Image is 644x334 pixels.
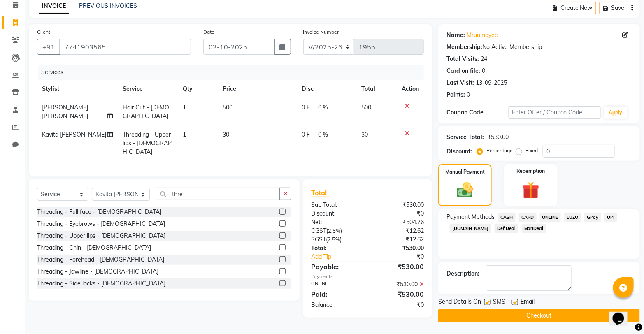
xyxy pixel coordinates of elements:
button: Create New [549,2,596,14]
div: ₹0 [367,301,430,309]
span: 1 [183,104,186,111]
div: Threading - Upper lips - [DEMOGRAPHIC_DATA] [37,232,165,240]
span: 500 [361,104,371,111]
button: Apply [604,107,628,119]
div: ₹0 [378,253,430,261]
span: Payment Methods [446,213,495,221]
div: Threading - Forehead - [DEMOGRAPHIC_DATA] [37,255,164,264]
div: Payable: [305,262,367,271]
span: LUZO [564,213,581,222]
div: Threading - Chin - [DEMOGRAPHIC_DATA] [37,244,151,252]
img: _cash.svg [452,181,479,199]
label: Date [203,28,214,36]
div: ₹530.00 [367,280,430,289]
label: Percentage [486,147,513,154]
span: Hair Cut - [DEMOGRAPHIC_DATA] [123,104,169,120]
th: Disc [297,80,356,98]
span: Total [311,188,330,197]
span: CGST [311,227,326,234]
label: Invoice Number [303,28,339,36]
div: Services [38,65,430,80]
span: Kavita [PERSON_NAME] [42,131,106,138]
th: Stylist [37,80,118,98]
img: _gift.svg [517,180,545,201]
span: DefiDeal [495,224,518,233]
div: Discount: [446,147,472,156]
div: No Active Membership [446,43,632,51]
div: Name: [446,31,465,39]
div: Discount: [305,209,367,218]
span: 2.5% [328,236,340,243]
div: Threading - Full face - [DEMOGRAPHIC_DATA] [37,208,161,216]
div: 0 [482,67,485,75]
span: 0 F [302,103,310,112]
a: Add Tip [305,253,378,261]
div: Card on file: [446,67,480,75]
span: GPay [584,213,601,222]
th: Price [218,80,297,98]
span: Threading - Upper lips - [DEMOGRAPHIC_DATA] [123,131,172,155]
div: Threading - Eyebrows - [DEMOGRAPHIC_DATA] [37,220,165,228]
div: ₹504.76 [367,218,430,227]
th: Action [397,80,424,98]
button: Save [600,2,628,14]
th: Service [118,80,178,98]
span: ONLINE [540,213,561,222]
span: UPI [604,213,617,222]
div: Coupon Code [446,108,508,117]
a: Mrunmayee [467,31,498,39]
div: 13-09-2025 [476,79,507,87]
div: Paid: [305,289,367,299]
span: Send Details On [438,297,481,308]
div: ( ) [305,227,367,235]
div: Total Visits: [446,55,479,63]
div: ₹530.00 [367,262,430,271]
span: CARD [519,213,537,222]
div: 24 [481,55,487,63]
span: | [313,130,315,139]
button: Checkout [438,309,640,322]
span: CASH [498,213,516,222]
div: ₹12.62 [367,235,430,244]
div: Membership: [446,43,482,51]
div: ( ) [305,235,367,244]
div: ₹530.00 [487,133,509,141]
div: Last Visit: [446,79,474,87]
div: Description: [446,269,479,278]
span: [DOMAIN_NAME] [450,224,491,233]
div: Service Total: [446,133,484,141]
label: Fixed [525,147,538,154]
span: SMS [493,297,505,308]
div: 0 [467,90,470,99]
div: Balance : [305,301,367,309]
div: Points: [446,90,465,99]
span: 30 [223,131,229,138]
div: Threading - Jawline - [DEMOGRAPHIC_DATA] [37,267,158,276]
div: ₹0 [367,209,430,218]
span: | [313,103,315,112]
div: Threading - Side locks - [DEMOGRAPHIC_DATA] [37,279,165,288]
div: ₹12.62 [367,227,430,235]
label: Client [37,28,50,36]
div: ₹530.00 [367,201,430,209]
span: 0 % [318,103,328,112]
span: 500 [223,104,232,111]
div: Total: [305,244,367,253]
div: Payments [311,273,424,280]
span: 0 F [302,130,310,139]
span: 1 [183,131,186,138]
span: Email [521,297,535,308]
th: Total [356,80,397,98]
input: Search by Name/Mobile/Email/Code [59,39,191,55]
div: Sub Total: [305,201,367,209]
label: Redemption [517,167,545,175]
iframe: chat widget [609,301,636,326]
button: +91 [37,39,60,55]
span: 2.5% [328,227,340,234]
input: Enter Offer / Coupon Code [508,106,601,119]
span: 0 % [318,130,328,139]
div: ONLINE [305,280,367,289]
div: ₹530.00 [367,244,430,253]
div: ₹530.00 [367,289,430,299]
span: 30 [361,131,368,138]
